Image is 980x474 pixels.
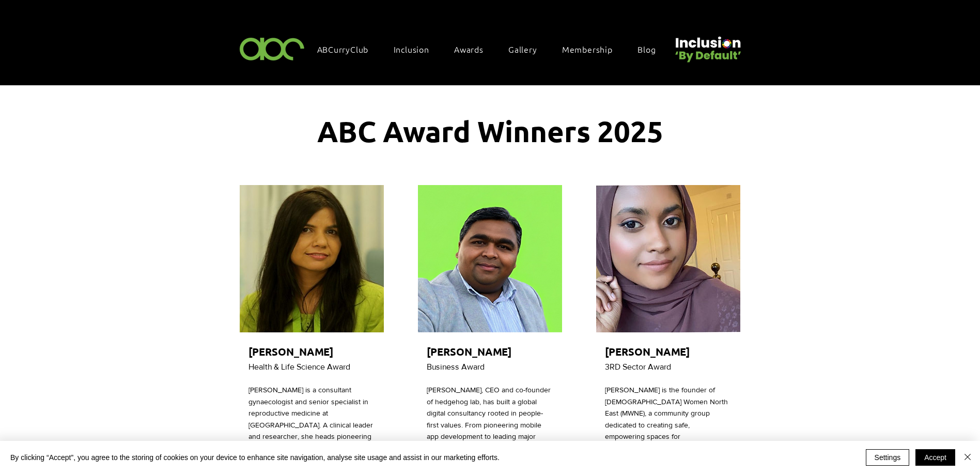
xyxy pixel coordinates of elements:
[637,43,656,55] span: Blog
[427,362,485,371] span: Business Award
[449,38,499,60] div: Awards
[915,449,955,466] button: Accept
[503,38,553,60] a: Gallery
[454,43,484,55] span: Awards
[866,449,910,466] button: Settings
[248,362,350,371] span: Health & Life Science Award
[557,38,628,60] a: Membership
[317,113,663,149] span: ABC Award Winners 2025
[605,362,671,371] span: 3RD Sector Award
[248,345,333,358] span: [PERSON_NAME]
[632,38,671,60] a: Blog
[672,28,743,64] img: Untitled design (22).png
[961,449,974,466] button: Close
[10,453,500,462] span: By clicking “Accept”, you agree to the storing of cookies on your device to enhance site navigati...
[562,43,613,55] span: Membership
[427,345,511,358] span: [PERSON_NAME]
[317,43,369,55] span: ABCurryClub
[394,43,429,55] span: Inclusion
[312,38,384,60] a: ABCurryClub
[388,38,445,60] div: Inclusion
[508,43,537,55] span: Gallery
[312,38,672,60] nav: Site
[237,33,308,64] img: ABC-Logo-Blank-Background-01-01-2.png
[605,345,690,358] span: [PERSON_NAME]
[961,451,974,463] img: Close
